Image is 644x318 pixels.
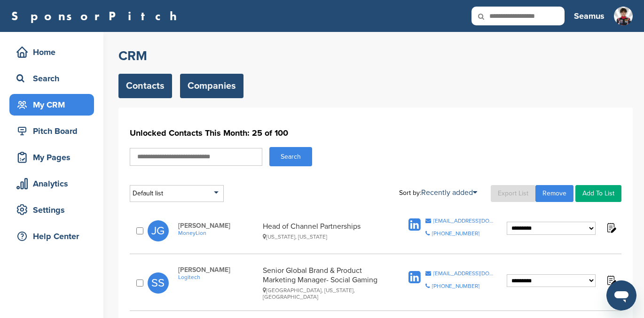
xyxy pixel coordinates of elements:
[14,202,94,218] div: Settings
[263,287,388,300] div: [GEOGRAPHIC_DATA], [US_STATE], [GEOGRAPHIC_DATA]
[9,199,94,221] a: Settings
[575,185,621,202] a: Add To List
[148,220,169,241] span: JG
[433,271,496,276] div: [EMAIL_ADDRESS][DOMAIN_NAME]
[269,147,312,166] button: Search
[9,173,94,194] a: Analytics
[432,283,479,289] div: [PHONE_NUMBER]
[605,222,617,233] img: Notes
[14,96,94,113] div: My CRM
[432,231,479,236] div: [PHONE_NUMBER]
[9,68,94,89] a: Search
[178,222,258,230] span: [PERSON_NAME]
[263,233,388,240] div: [US_STATE], [US_STATE]
[178,266,258,274] span: [PERSON_NAME]
[14,123,94,140] div: Pitch Board
[263,266,388,300] div: Senior Global Brand & Product Marketing Manager- Social Gaming
[130,185,224,202] div: Default list
[9,41,94,63] a: Home
[535,185,573,202] a: Remove
[9,94,94,116] a: My CRM
[14,44,94,61] div: Home
[421,188,477,197] a: Recently added
[491,185,535,202] a: Export List
[178,274,258,280] a: Logitech
[14,149,94,166] div: My Pages
[180,74,243,98] a: Companies
[605,274,617,286] img: Notes
[606,280,636,310] iframe: Button to launch messaging window
[14,228,94,245] div: Help Center
[118,74,172,98] a: Contacts
[263,222,388,240] div: Head of Channel Partnerships
[9,120,94,142] a: Pitch Board
[14,175,94,192] div: Analytics
[178,230,258,236] a: MoneyLion
[9,147,94,168] a: My Pages
[148,272,169,294] span: SS
[130,124,621,141] h1: Unlocked Contacts This Month: 25 of 100
[11,10,183,22] a: SponsorPitch
[118,47,633,64] h2: CRM
[574,9,605,23] h3: Seamus
[14,70,94,87] div: Search
[399,189,477,196] div: Sort by:
[9,225,94,247] a: Help Center
[574,6,605,26] a: Seamus
[433,218,496,224] div: [EMAIL_ADDRESS][DOMAIN_NAME]
[614,7,633,25] img: Seamus pic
